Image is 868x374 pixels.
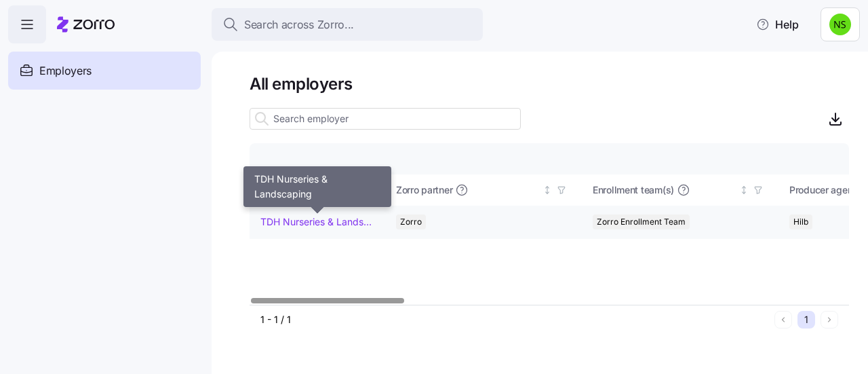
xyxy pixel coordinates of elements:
[739,185,749,195] div: Not sorted
[829,14,851,35] img: 30b45c42a5f9b4252d04f196269e6bfe
[821,311,838,329] button: Next page
[793,214,808,229] span: Hilb
[385,174,582,206] th: Zorro partnerNot sorted
[774,311,792,329] button: Previous page
[400,214,422,229] span: Zorro
[756,16,799,33] span: Help
[363,185,372,195] div: Sorted ascending
[244,16,354,33] span: Search across Zorro...
[396,183,452,197] span: Zorro partner
[797,311,815,329] button: 1
[260,313,769,326] div: 1 - 1 / 1
[8,52,201,90] a: Employers
[745,11,810,38] button: Help
[39,62,92,79] span: Employers
[542,185,552,195] div: Not sorted
[593,183,674,197] span: Enrollment team(s)
[597,214,686,229] span: Zorro Enrollment Team
[260,183,361,198] div: Company name
[582,174,778,206] th: Enrollment team(s)Not sorted
[260,215,374,229] a: TDH Nurseries & Landscaping
[212,8,483,41] button: Search across Zorro...
[250,174,385,206] th: Company nameSorted ascending
[250,108,521,130] input: Search employer
[789,183,863,197] span: Producer agency
[250,73,849,94] h1: All employers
